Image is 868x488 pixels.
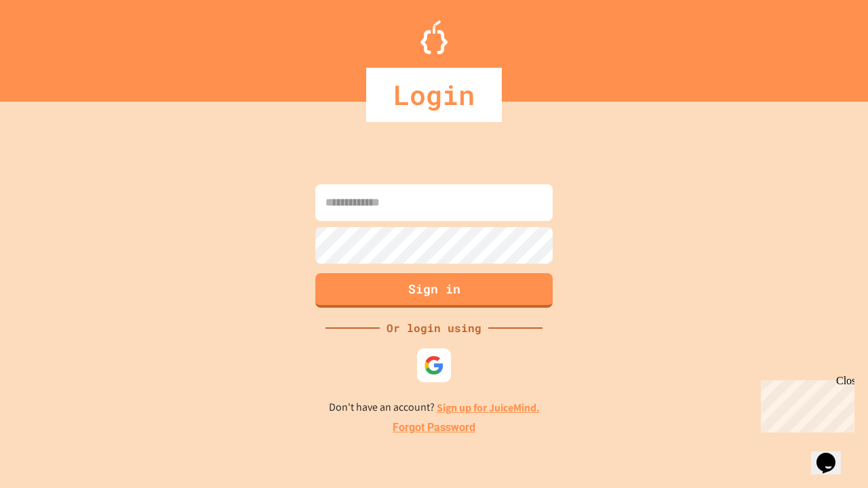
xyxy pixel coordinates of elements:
iframe: chat widget [811,434,854,474]
img: google-icon.svg [424,355,444,375]
div: Or login using [380,320,488,336]
a: Sign up for JuiceMind. [437,401,540,415]
button: Sign in [315,273,553,308]
div: Login [366,68,502,122]
p: Don't have an account? [329,399,540,416]
a: Forgot Password [393,420,475,436]
iframe: chat widget [755,375,854,432]
img: Logo.svg [420,20,448,54]
div: Chat with us now!Close [5,5,94,86]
